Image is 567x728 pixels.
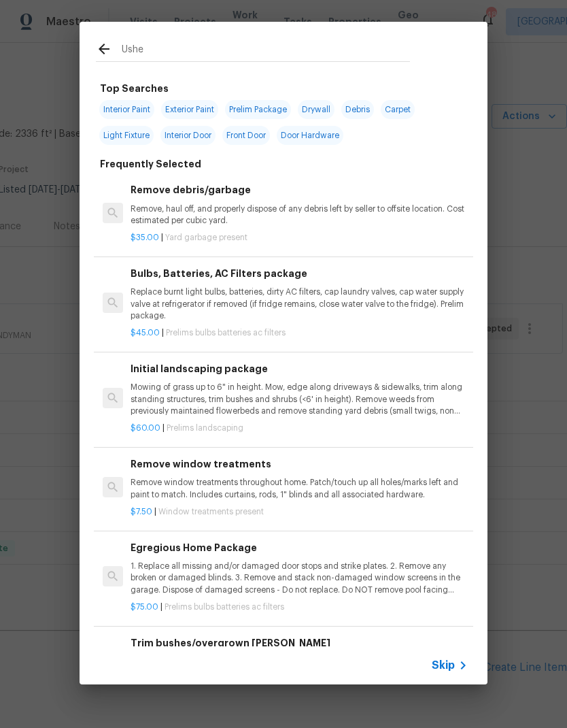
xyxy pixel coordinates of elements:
[131,286,468,321] p: Replace burnt light bulbs, batteries, dirty AC filters, cap laundry valves, cap water supply valv...
[131,561,468,595] p: 1. Replace all missing and/or damaged door stops and strike plates. 2. Remove any broken or damag...
[158,508,264,516] span: Window treatments present
[131,361,468,376] h6: Initial landscaping package
[100,81,169,96] h6: Top Searches
[131,508,152,516] span: $7.50
[167,424,243,432] span: Prelims landscaping
[381,100,415,119] span: Carpet
[131,540,468,555] h6: Egregious Home Package
[131,329,160,337] span: $45.00
[341,100,374,119] span: Debris
[131,232,468,244] p: |
[131,506,468,518] p: |
[131,601,468,613] p: |
[166,329,286,337] span: Prelims bulbs batteries ac filters
[131,424,160,432] span: $60.00
[161,100,218,119] span: Exterior Paint
[99,100,154,119] span: Interior Paint
[298,100,334,119] span: Drywall
[131,266,468,281] h6: Bulbs, Batteries, AC Filters package
[131,603,158,611] span: $75.00
[131,233,159,242] span: $35.00
[131,203,468,227] p: Remove, haul off, and properly dispose of any debris left by seller to offsite location. Cost est...
[165,233,247,242] span: Yard garbage present
[100,156,201,171] h6: Frequently Selected
[165,603,284,611] span: Prelims bulbs batteries ac filters
[277,126,343,145] span: Door Hardware
[122,41,410,61] input: Search issues or repairs
[131,327,468,339] p: |
[131,182,468,197] h6: Remove debris/garbage
[131,477,468,500] p: Remove window treatments throughout home. Patch/touch up all holes/marks left and paint to match....
[131,423,468,434] p: |
[432,659,455,672] span: Skip
[160,126,216,145] span: Interior Door
[225,100,291,119] span: Prelim Package
[222,126,270,145] span: Front Door
[99,126,154,145] span: Light Fixture
[131,457,468,471] h6: Remove window treatments
[131,635,468,650] h6: Trim bushes/overgrown [PERSON_NAME]
[131,382,468,416] p: Mowing of grass up to 6" in height. Mow, edge along driveways & sidewalks, trim along standing st...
